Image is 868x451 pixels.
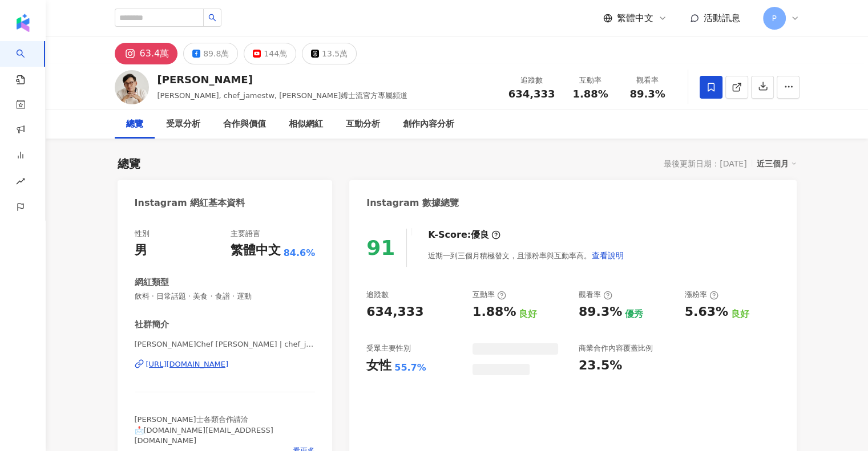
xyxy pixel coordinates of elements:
div: 互動率 [569,75,612,86]
span: 634,333 [508,88,555,100]
div: 性別 [135,229,150,239]
div: 觀看率 [626,75,669,86]
span: 繁體中文 [617,12,653,25]
a: [URL][DOMAIN_NAME] [135,359,316,369]
button: 144萬 [244,43,296,64]
div: 良好 [731,308,749,320]
span: 活動訊息 [704,13,740,23]
div: [URL][DOMAIN_NAME] [146,359,229,369]
img: KOL Avatar [115,70,149,104]
span: 1.88% [572,88,608,100]
div: 網紅類型 [135,277,169,289]
span: rise [16,170,25,196]
div: 23.5% [579,357,622,375]
a: search [16,41,39,86]
div: 55.7% [394,361,426,374]
div: 觀看率 [579,290,612,300]
span: [PERSON_NAME]Chef [PERSON_NAME] | chef_jamestw [135,339,316,350]
span: 查看說明 [592,251,624,260]
div: 最後更新日期：[DATE] [664,159,746,168]
div: 女性 [366,357,391,375]
span: [PERSON_NAME], chef_jamestw, [PERSON_NAME]姆士流官方專屬頻道 [158,91,408,100]
div: 1.88% [473,303,516,321]
div: 優良 [471,229,489,241]
div: 追蹤數 [508,75,555,86]
div: [PERSON_NAME] [158,72,408,87]
div: 144萬 [264,46,287,62]
div: 漲粉率 [685,290,718,300]
div: Instagram 網紅基本資料 [135,197,245,209]
div: 繁體中文 [231,242,281,259]
div: 優秀 [625,308,643,320]
button: 89.8萬 [183,43,238,64]
button: 13.5萬 [302,43,357,64]
div: 634,333 [366,303,423,321]
div: K-Score : [428,229,500,241]
div: 受眾分析 [166,117,200,131]
div: 總覽 [126,117,143,131]
span: search [208,14,216,22]
div: 受眾主要性別 [366,343,411,354]
div: 63.4萬 [140,46,169,62]
div: 89.8萬 [203,46,229,62]
div: 互動分析 [346,117,380,131]
div: 5.63% [685,303,728,321]
div: 總覽 [118,156,140,172]
div: 91 [366,236,395,259]
div: 主要語言 [231,229,260,239]
button: 63.4萬 [115,43,178,64]
div: 男 [135,242,147,259]
div: 89.3% [579,303,622,321]
span: 84.6% [284,247,316,259]
span: [PERSON_NAME]士各類合作請洽 📩[DOMAIN_NAME][EMAIL_ADDRESS][DOMAIN_NAME] [135,415,273,444]
div: 合作與價值 [223,117,266,131]
div: 互動率 [473,290,506,300]
div: 近期一到三個月積極發文，且漲粉率與互動率高。 [428,244,624,267]
div: 創作內容分析 [403,117,454,131]
div: 商業合作內容覆蓋比例 [579,343,653,354]
span: 89.3% [629,88,665,100]
div: 相似網紅 [289,117,323,131]
div: 追蹤數 [366,290,389,300]
span: P [772,12,776,25]
img: logo icon [14,14,32,32]
div: 近三個月 [757,156,797,171]
div: 良好 [519,308,537,320]
div: 13.5萬 [322,46,348,62]
button: 查看說明 [591,244,624,267]
span: 飲料 · 日常話題 · 美食 · 食譜 · 運動 [135,291,316,302]
div: 社群簡介 [135,319,169,331]
div: Instagram 數據總覽 [366,197,459,209]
